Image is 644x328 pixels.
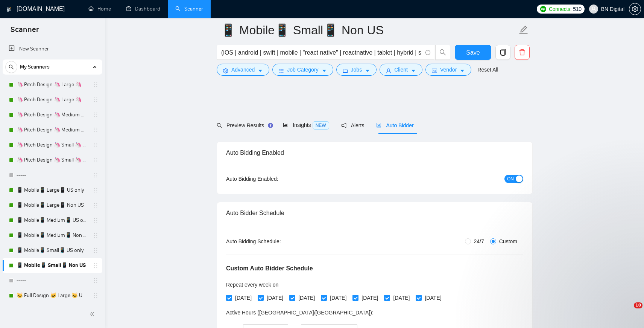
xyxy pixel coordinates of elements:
[460,68,465,73] span: caret-down
[93,262,99,269] span: holder
[341,123,346,128] span: notification
[17,77,88,92] a: 🦄 Pitch Design 🦄 Large 🦄 US Only
[336,64,377,76] button: folderJobscaret-down
[226,264,313,273] h5: Custom Auto Bidder Schedule
[629,6,641,12] span: setting
[17,107,88,122] a: 🦄 Pitch Design 🦄 Medium 🦄 US Only
[351,66,362,74] span: Jobs
[17,243,88,258] a: 📱 Mobile📱 Small📱 US only
[341,122,365,128] span: Alerts
[618,302,636,320] iframe: Intercom live chat
[221,48,422,57] input: Search Freelance Jobs...
[90,310,97,318] span: double-left
[425,64,471,76] button: idcardVendorcaret-down
[93,217,99,223] span: holder
[358,294,381,302] span: [DATE]
[93,142,99,148] span: holder
[634,302,642,308] span: 10
[88,6,111,12] a: homeHome
[93,172,99,178] span: holder
[313,121,329,130] span: NEW
[283,122,288,128] span: area-chart
[226,142,523,163] div: Auto Bidding Enabled
[267,122,274,129] div: Tooltip anchor
[226,282,278,288] span: Repeat every week on
[6,64,17,70] span: search
[258,68,263,73] span: caret-down
[93,187,99,193] span: holder
[17,213,88,228] a: 📱 Mobile📱 Medium📱 US only
[386,68,391,73] span: user
[519,25,529,35] span: edit
[264,294,286,302] span: [DATE]
[17,288,88,303] a: 🐱 Full Design 🐱 Large 🐱 US Only
[93,247,99,253] span: holder
[93,97,99,103] span: holder
[495,45,510,60] button: copy
[322,68,327,73] span: caret-down
[629,3,641,15] button: setting
[126,6,160,12] a: dashboardDashboard
[573,5,581,13] span: 510
[17,183,88,198] a: 📱 Mobile📱 Large📱 US only
[425,50,430,55] span: info-circle
[394,66,408,74] span: Client
[287,66,318,74] span: Job Category
[5,24,45,40] span: Scanner
[93,293,99,299] span: holder
[496,49,510,56] span: copy
[17,258,88,273] a: 📱 Mobile📱 Small📱 Non US
[549,5,571,13] span: Connects:
[380,64,422,76] button: userClientcaret-down
[411,68,416,73] span: caret-down
[435,45,450,60] button: search
[471,237,487,246] span: 24/7
[217,64,269,76] button: settingAdvancedcaret-down
[93,157,99,163] span: holder
[226,237,325,246] div: Auto Bidding Schedule:
[17,228,88,243] a: 📱 Mobile📱 Medium📱 Non US
[17,92,88,107] a: 🦄 Pitch Design 🦄 Large 🦄 Non US
[175,6,203,12] a: searchScanner
[226,310,374,316] span: Active Hours ( [GEOGRAPHIC_DATA]/[GEOGRAPHIC_DATA] ):
[540,6,546,12] img: upwork-logo.png
[390,294,413,302] span: [DATE]
[455,45,491,60] button: Save
[295,294,318,302] span: [DATE]
[376,123,381,128] span: robot
[217,123,222,128] span: search
[343,68,348,73] span: folder
[591,6,596,12] span: user
[365,68,370,73] span: caret-down
[17,122,88,137] a: 🦄 Pitch Design 🦄 Medium 🦄 Non US
[327,294,349,302] span: [DATE]
[6,3,12,15] img: logo
[17,273,88,288] a: -----
[477,66,498,74] a: Reset All
[376,122,413,128] span: Auto Bidder
[496,237,520,246] span: Custom
[283,122,329,128] span: Insights
[432,68,437,73] span: idcard
[9,41,96,56] a: New Scanner
[629,6,641,12] a: setting
[436,49,450,56] span: search
[217,122,271,128] span: Preview Results
[515,45,530,60] button: delete
[5,61,17,73] button: search
[93,202,99,208] span: holder
[93,82,99,88] span: holder
[93,278,99,284] span: holder
[279,68,284,73] span: bars
[17,168,88,183] a: -----
[93,112,99,118] span: holder
[93,127,99,133] span: holder
[507,175,514,183] span: ON
[226,202,523,224] div: Auto Bidder Schedule
[272,64,333,76] button: barsJob Categorycaret-down
[221,21,517,40] input: Scanner name...
[93,232,99,238] span: holder
[515,49,529,56] span: delete
[20,59,50,75] span: My Scanners
[231,66,255,74] span: Advanced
